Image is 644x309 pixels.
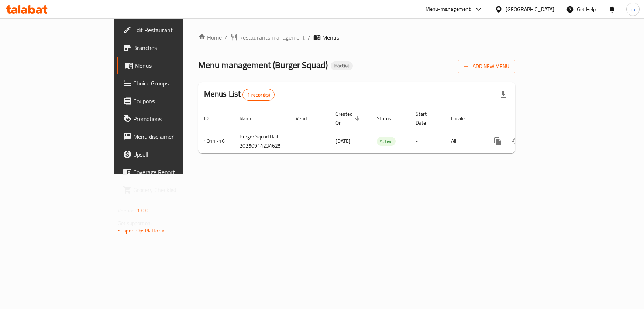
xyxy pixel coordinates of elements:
span: Get support on: [118,218,152,228]
span: 1 record(s) [243,91,274,98]
td: All [445,130,483,153]
span: Menu disclaimer [133,132,216,141]
span: Version: [118,206,136,215]
button: Add New Menu [458,60,515,73]
span: Upsell [133,150,216,159]
a: Coupons [117,92,221,110]
td: - [410,130,445,153]
nav: breadcrumb [198,33,515,42]
span: Menus [135,61,216,70]
span: Add New Menu [464,62,509,71]
span: Choice Groups [133,79,216,88]
span: ID [204,114,218,123]
a: Support.OpsPlatform [118,226,165,235]
span: Status [377,114,401,123]
th: Actions [483,107,566,130]
div: Total records count [242,89,275,101]
a: Grocery Checklist [117,181,221,199]
li: / [225,33,227,42]
span: Coverage Report [133,168,216,177]
div: [GEOGRAPHIC_DATA] [506,5,554,13]
td: Burger Squad,Hail 20250914234625 [234,130,290,153]
li: / [308,33,310,42]
div: Export file [495,86,512,104]
a: Upsell [117,145,221,163]
span: Active [377,137,396,146]
a: Choice Groups [117,74,221,92]
span: Vendor [296,114,321,123]
span: m [631,5,635,13]
a: Branches [117,39,221,57]
span: Edit Restaurant [133,26,216,34]
a: Coverage Report [117,163,221,181]
span: [DATE] [335,136,351,146]
span: Name [240,114,262,123]
table: enhanced table [198,107,566,153]
span: Menus [322,33,339,42]
span: 1.0.0 [137,206,148,215]
span: Promotions [133,114,216,123]
div: Inactive [331,61,353,70]
div: Menu-management [426,5,471,14]
a: Menu disclaimer [117,128,221,145]
a: Menus [117,57,221,74]
button: Change Status [507,132,524,150]
span: Coupons [133,97,216,105]
button: more [489,132,507,150]
a: Edit Restaurant [117,21,221,39]
span: Created On [335,110,362,127]
span: Start Date [416,110,436,127]
h2: Menus List [204,88,275,101]
span: Menu management ( Burger Squad ) [198,57,328,73]
a: Restaurants management [230,33,305,42]
a: Promotions [117,110,221,128]
span: Locale [451,114,474,123]
span: Restaurants management [239,33,305,42]
span: Branches [133,43,216,52]
span: Inactive [331,63,353,69]
span: Grocery Checklist [133,185,216,194]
